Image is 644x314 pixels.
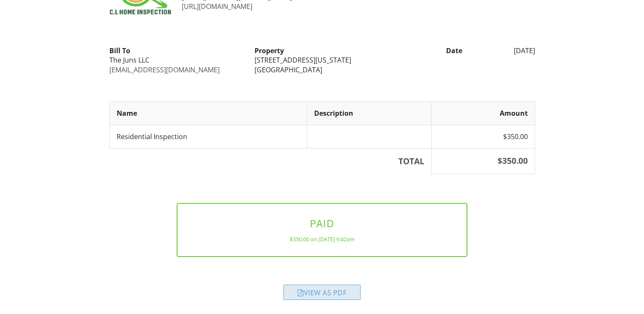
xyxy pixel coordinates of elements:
[307,101,431,125] th: Description
[191,217,453,229] h3: PAID
[109,46,130,55] strong: Bill To
[109,65,220,74] a: [EMAIL_ADDRESS][DOMAIN_NAME]
[109,101,307,125] th: Name
[255,55,389,65] div: [STREET_ADDRESS][US_STATE]
[182,2,252,11] a: [URL][DOMAIN_NAME]
[255,46,284,55] strong: Property
[431,101,535,125] th: Amount
[431,125,535,148] td: $350.00
[191,236,453,243] div: $350.00 on [DATE] 9:42am
[117,132,187,141] span: Residential Inspection
[109,55,244,65] div: The Juns LLC
[255,65,389,74] div: [GEOGRAPHIC_DATA]
[467,46,540,55] div: [DATE]
[395,46,467,55] div: Date
[431,148,535,174] th: $350.00
[283,290,361,300] a: View as PDF
[283,285,361,300] div: View as PDF
[109,148,431,174] th: TOTAL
